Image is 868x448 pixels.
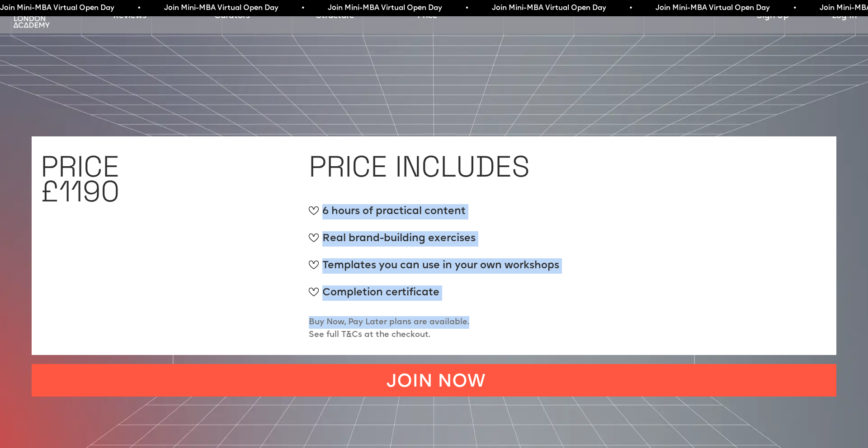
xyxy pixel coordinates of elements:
[214,10,250,23] a: Curators
[309,285,559,308] div: Completion certificate
[113,10,146,23] a: Reviews
[309,145,539,188] h1: PRICE INCLUDES
[41,145,128,213] h1: PRICE £1190
[301,2,303,14] span: •
[316,10,354,23] a: Structure
[309,204,559,227] div: 6 hours of practical content
[309,316,469,341] p: Buy Now, Pay Later plans are available. See full T&Cs at the checkout.
[137,2,139,14] span: •
[417,10,438,23] a: Price
[464,2,467,14] span: •
[309,258,559,281] div: Templates you can use in your own workshops
[832,10,857,23] a: Log In
[32,364,836,397] a: JOIN NOW
[757,10,789,23] a: Sign Up
[309,231,559,254] div: Real brand-building exercises
[793,2,795,14] span: •
[628,2,631,14] span: •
